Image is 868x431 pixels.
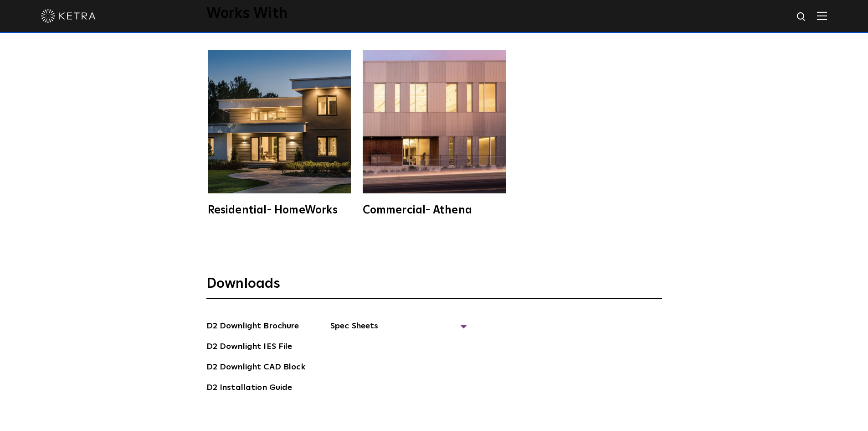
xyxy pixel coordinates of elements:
[206,361,305,375] a: D2 Downlight CAD Block
[206,320,299,334] a: D2 Downlight Brochure
[206,340,293,355] a: D2 Downlight IES File
[361,50,507,216] a: Commercial- Athena
[796,11,807,23] img: search icon
[41,9,96,23] img: ketra-logo-2019-white
[817,11,827,20] img: Hamburger%20Nav.svg
[330,320,467,340] span: Spec Sheets
[206,381,293,396] a: D2 Installation Guide
[208,50,351,193] img: homeworks_hero
[206,275,662,299] h3: Downloads
[363,50,506,193] img: athena-square
[206,50,352,216] a: Residential- HomeWorks
[208,205,351,216] div: Residential- HomeWorks
[363,205,506,216] div: Commercial- Athena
